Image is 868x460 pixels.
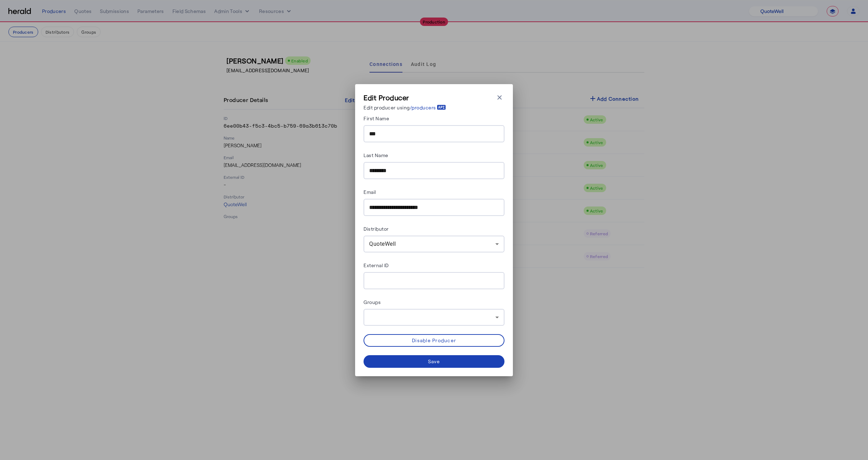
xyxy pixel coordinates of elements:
p: Edit producer using [364,104,446,111]
div: Disable Producer [412,337,456,344]
h3: Edit Producer [364,93,446,102]
span: QuoteWell [369,241,396,247]
label: External ID [364,262,389,268]
label: First Name [364,115,389,121]
button: Disable Producer [364,334,504,347]
div: Save [428,358,440,365]
a: /producers [410,104,446,111]
button: Save [364,355,504,368]
label: Groups [364,299,381,305]
label: Distributor [364,226,389,232]
label: Last Name [364,152,388,158]
label: Email [364,189,376,195]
